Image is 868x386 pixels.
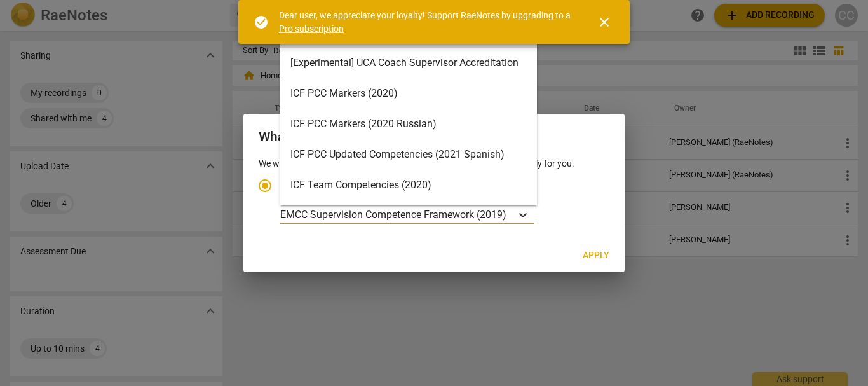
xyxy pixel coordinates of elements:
span: Apply [583,249,609,262]
div: Account type [259,170,609,224]
p: We will use this to recommend app design and note categories especially for you. [259,157,609,170]
div: ICF Updated Competencies (2019 Japanese) [280,200,537,231]
h2: What will you be using RaeNotes for? [259,129,609,145]
a: Pro subscription [279,24,344,34]
input: Ideal for transcribing and assessing coaching sessionsEMCC Supervision Competence Framework (2019) [508,209,510,221]
button: Close [589,7,620,38]
div: [Experimental] UCA Coach Supervisor Accreditation [280,48,537,78]
div: Dear user, we appreciate your loyalty! Support RaeNotes by upgrading to a [279,9,574,35]
div: ICF PCC Updated Competencies (2021 Spanish) [280,139,537,170]
div: ICF Team Competencies (2020) [280,170,537,200]
span: check_circle [254,15,269,30]
p: EMCC Supervision Competence Framework (2019) [280,207,506,222]
span: close [597,15,612,30]
div: ICF PCC Markers (2020 Russian) [280,109,537,139]
button: Apply [573,244,620,267]
div: ICF PCC Markers (2020) [280,78,537,109]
